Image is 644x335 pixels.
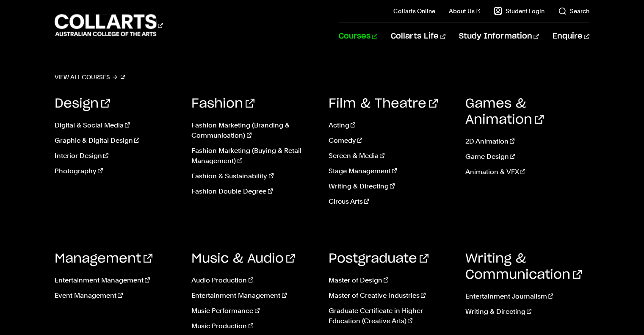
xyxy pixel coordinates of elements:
[465,307,589,317] a: Writing & Directing
[191,306,315,316] a: Music Performance
[465,252,582,281] a: Writing & Communication
[55,252,152,265] a: Management
[55,136,179,146] a: Graphic & Digital Design
[393,7,435,15] a: Collarts Online
[55,291,179,301] a: Event Management
[55,166,179,176] a: Photography
[329,252,428,265] a: Postgraduate
[329,97,438,110] a: Film & Theatre
[339,22,377,50] a: Courses
[191,321,315,331] a: Music Production
[494,7,544,15] a: Student Login
[329,306,453,326] a: Graduate Certificate in Higher Education (Creative Arts)
[391,22,445,50] a: Collarts Life
[191,275,315,285] a: Audio Production
[191,171,315,181] a: Fashion & Sustainability
[329,291,453,301] a: Master of Creative Industries
[553,22,589,50] a: Enquire
[55,275,179,285] a: Entertainment Management
[55,71,125,83] a: View all courses
[465,97,544,126] a: Games & Animation
[55,13,163,37] div: Go to homepage
[558,7,589,15] a: Search
[55,120,179,130] a: Digital & Social Media
[329,197,453,207] a: Circus Arts
[329,120,453,130] a: Acting
[191,186,315,197] a: Fashion Double Degree
[329,166,453,176] a: Stage Management
[329,275,453,285] a: Master of Design
[191,97,254,110] a: Fashion
[465,136,589,147] a: 2D Animation
[191,146,315,166] a: Fashion Marketing (Buying & Retail Management)
[191,291,315,301] a: Entertainment Management
[329,136,453,146] a: Comedy
[459,22,539,50] a: Study Information
[329,181,453,191] a: Writing & Directing
[191,252,295,265] a: Music & Audio
[191,120,315,141] a: Fashion Marketing (Branding & Communication)
[449,7,480,15] a: About Us
[55,151,179,161] a: Interior Design
[55,97,110,110] a: Design
[465,167,589,177] a: Animation & VFX
[465,152,589,162] a: Game Design
[465,291,589,302] a: Entertainment Journalism
[329,151,453,161] a: Screen & Media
